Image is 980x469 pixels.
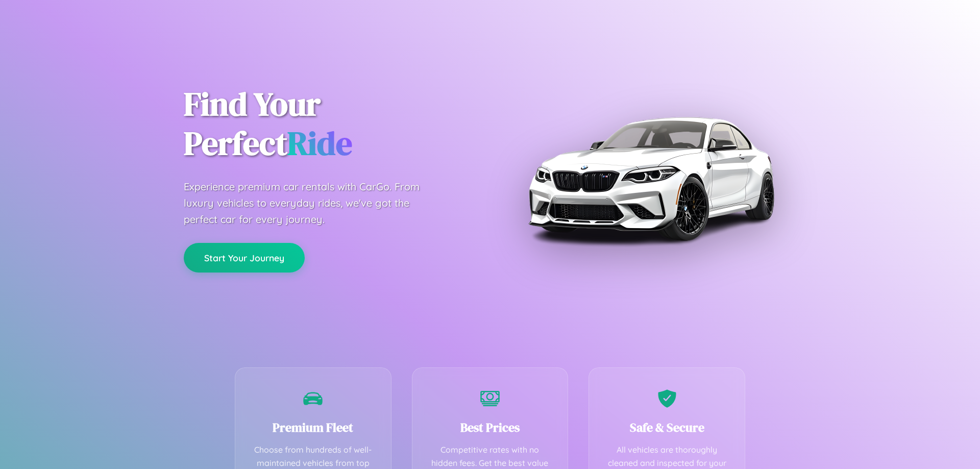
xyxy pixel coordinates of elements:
[184,179,439,228] p: Experience premium car rentals with CarGo. From luxury vehicles to everyday rides, we've got the ...
[287,121,352,165] span: Ride
[428,419,553,436] h3: Best Prices
[184,85,475,163] h1: Find Your Perfect
[251,419,376,436] h3: Premium Fleet
[604,419,729,436] h3: Safe & Secure
[523,51,778,306] img: Premium BMW car rental vehicle
[184,243,305,273] button: Start Your Journey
